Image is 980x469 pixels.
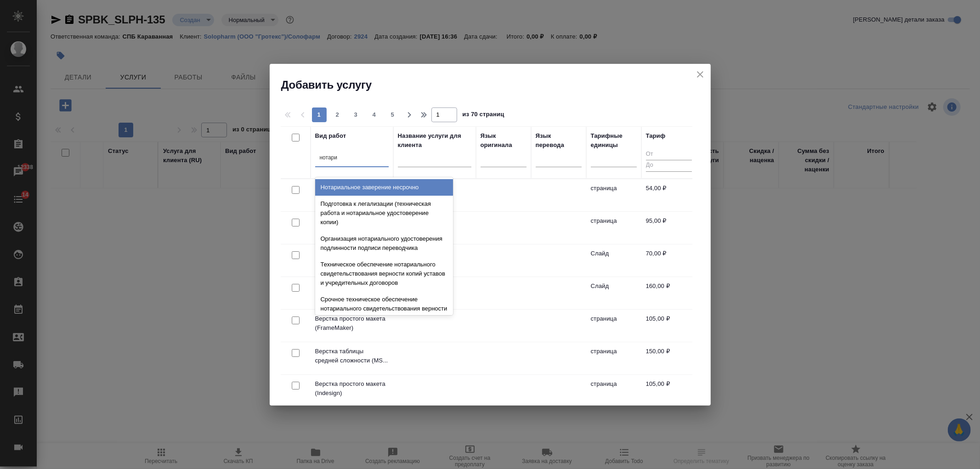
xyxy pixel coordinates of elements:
div: Тариф [646,131,666,141]
div: Организация нотариального удостоверения подлинности подписи переводчика [315,231,453,256]
div: Язык оригинала [481,131,527,150]
td: страница [586,179,641,211]
td: страница [586,342,641,374]
button: close [693,68,707,81]
td: 54,00 ₽ [641,179,697,211]
button: 5 [385,107,400,122]
span: 5 [385,110,400,119]
div: Тарифные единицы [591,131,637,150]
td: 150,00 ₽ [641,342,697,374]
td: Слайд [586,244,641,277]
button: 3 [349,107,363,122]
div: Подготовка к легализации (техническая работа и нотариальное удостоверение копии) [315,196,453,231]
td: 105,00 ₽ [641,310,697,342]
span: 4 [367,110,382,119]
p: Верстка таблицы средней сложности (MS... [315,347,389,365]
h2: Добавить услугу [281,78,711,92]
div: Срочное техническое обеспечение нотариального свидетельствования верности копий документов [315,291,453,326]
input: От [646,149,692,160]
div: Техническое обеспечение нотариального свидетельствования верности копий уставов и учредительных д... [315,256,453,291]
span: 3 [349,110,363,119]
td: 105,00 ₽ [641,375,697,407]
button: 4 [367,107,382,122]
td: 160,00 ₽ [641,277,697,309]
p: Верстка простого макета (Indesign) [315,379,389,398]
div: Вид работ [315,131,346,141]
button: 2 [330,107,345,122]
p: Верстка простого макета (FrameMaker) [315,314,389,333]
span: 2 [330,110,345,119]
td: 95,00 ₽ [641,212,697,244]
div: Нотариальное заверение несрочно [315,179,453,196]
input: До [646,160,692,171]
td: страница [586,310,641,342]
td: 70,00 ₽ [641,244,697,277]
td: страница [586,375,641,407]
td: Слайд [586,277,641,309]
div: Название услуги для клиента [398,131,471,150]
td: страница [586,212,641,244]
div: Язык перевода [536,131,582,150]
span: из 70 страниц [463,109,504,122]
